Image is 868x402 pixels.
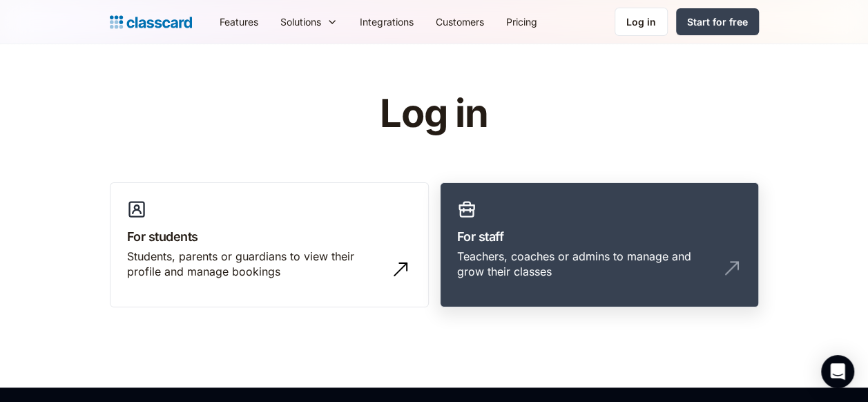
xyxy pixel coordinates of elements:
[110,12,192,32] a: home
[269,6,349,37] div: Solutions
[457,227,742,246] h3: For staff
[457,249,714,280] div: Teachers, coaches or admins to manage and grow their classes
[821,355,854,388] div: Open Intercom Messenger
[280,15,321,29] div: Solutions
[209,6,269,37] a: Features
[687,15,748,29] div: Start for free
[615,8,668,36] a: Log in
[495,6,548,37] a: Pricing
[110,182,429,308] a: For studentsStudents, parents or guardians to view their profile and manage bookings
[676,8,759,35] a: Start for free
[349,6,425,37] a: Integrations
[127,227,412,246] h3: For students
[127,249,384,280] div: Students, parents or guardians to view their profile and manage bookings
[626,15,656,29] div: Log in
[440,182,759,308] a: For staffTeachers, coaches or admins to manage and grow their classes
[215,93,653,135] h1: Log in
[425,6,495,37] a: Customers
